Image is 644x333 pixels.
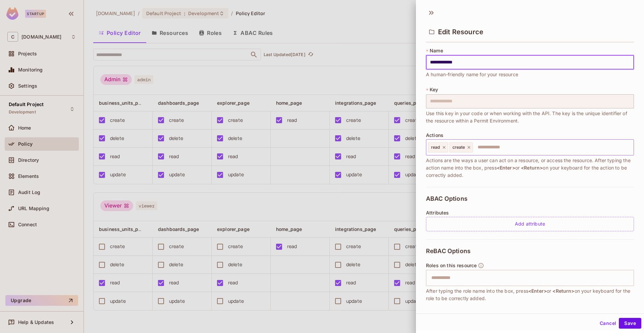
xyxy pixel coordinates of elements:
span: <Return> [552,288,574,294]
span: Key [430,87,438,92]
span: Name [430,48,443,53]
span: ABAC Options [426,195,468,202]
span: After typing the role name into the box, press or on your keyboard for the role to be correctly a... [426,287,634,302]
span: A human-friendly name for your resource [426,71,518,78]
button: Save [619,318,641,329]
div: read [428,142,448,152]
div: create [449,142,473,152]
span: Edit Resource [438,28,483,36]
span: <Enter> [497,165,515,171]
span: ReBAC Options [426,248,471,254]
span: <Enter> [528,288,547,294]
span: Actions are the ways a user can act on a resource, or access the resource. After typing the actio... [426,157,634,179]
span: create [452,145,465,150]
span: read [431,145,440,150]
span: Roles on this resource [426,263,477,268]
span: Attributes [426,210,449,216]
span: Use this key in your code or when working with the API. The key is the unique identifier of the r... [426,110,634,125]
button: Cancel [597,318,619,329]
span: Actions [426,133,443,138]
div: Add attribute [426,217,634,231]
span: <Return> [521,165,543,171]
